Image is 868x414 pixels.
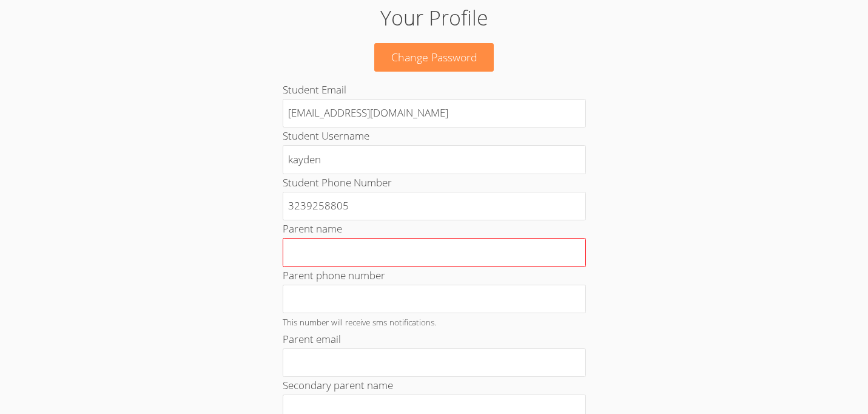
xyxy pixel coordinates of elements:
label: Secondary parent name [283,378,393,392]
label: Student Email [283,83,346,97]
label: Student Phone Number [283,175,392,189]
small: This number will receive sms notifications. [283,316,436,328]
a: Change Password [374,43,494,72]
label: Parent phone number [283,268,385,282]
label: Parent email [283,332,341,346]
h1: Your Profile [200,2,668,33]
label: Student Username [283,129,369,143]
label: Parent name [283,222,342,236]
